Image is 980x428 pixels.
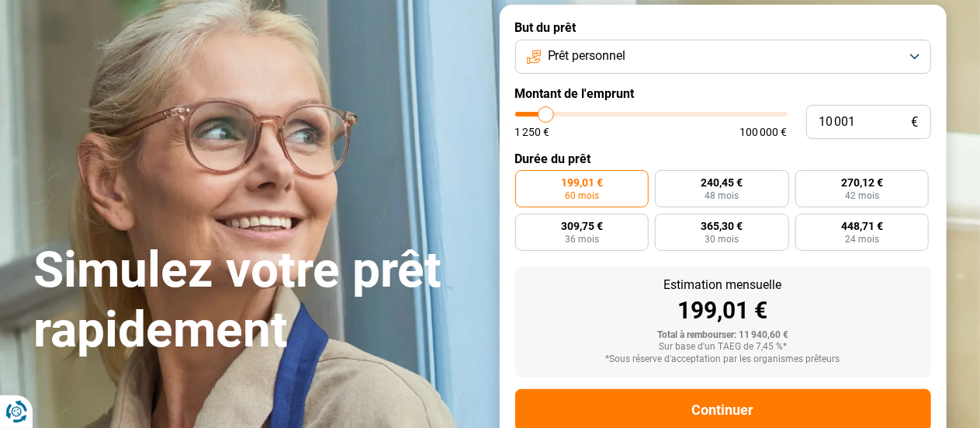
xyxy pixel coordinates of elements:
span: 199,01 € [561,177,603,188]
span: Prêt personnel [548,47,626,64]
span: 100 000 € [740,127,788,137]
div: Total à rembourser: 11 940,60 € [528,330,919,341]
span: 48 mois [705,191,739,200]
span: 42 mois [845,191,879,200]
div: 199,01 € [528,299,919,322]
label: But du prêt [515,20,931,35]
span: € [912,116,919,129]
span: 60 mois [565,191,599,200]
span: 24 mois [845,235,879,244]
label: Durée du prêt [515,151,931,166]
button: Prêt personnel [515,40,931,74]
span: 365,30 € [701,221,743,231]
span: 1 250 € [515,127,550,137]
span: 30 mois [705,235,739,244]
div: Estimation mensuelle [528,279,919,291]
span: 448,71 € [841,221,883,231]
div: Sur base d'un TAEG de 7,45 %* [528,342,919,353]
span: 270,12 € [841,177,883,188]
span: 309,75 € [561,221,603,231]
div: *Sous réserve d'acceptation par les organismes prêteurs [528,354,919,365]
span: 240,45 € [701,177,743,188]
h1: Simulez votre prêt rapidement [34,241,481,360]
label: Montant de l'emprunt [515,86,931,101]
span: 36 mois [565,235,599,244]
